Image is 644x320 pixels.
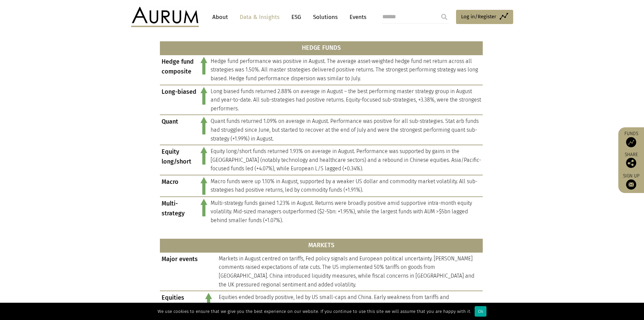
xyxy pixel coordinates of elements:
img: Aurum [131,7,199,27]
th: HEDGE FUNDS [160,41,483,55]
td: Hedge fund performance was positive in August. The average asset-weighted hedge fund net return a... [209,55,483,85]
a: Data & Insights [236,11,283,23]
td: Long biased funds returned 2.88% on average in August – the best performing master strategy group... [209,85,483,115]
td: Hedge fund composite [160,55,199,85]
a: Events [346,11,366,23]
a: Solutions [310,11,341,23]
td: Major events [160,252,200,291]
td: Quant [160,115,199,145]
a: Funds [622,131,641,147]
img: Sign up to our newsletter [626,179,636,190]
img: Access Funds [626,137,636,147]
a: About [209,11,231,23]
span: Log in/Register [461,13,496,21]
img: Share this post [626,158,636,168]
td: Quant funds returned 1.09% on average in August. Performance was positive for all sub-strategies.... [209,115,483,145]
td: Long-biased [160,85,199,115]
td: Macro funds were up 1.10% in August, supported by a weaker US dollar and commodity market volatil... [209,175,483,197]
a: Sign up [622,173,641,190]
td: Equity long/short funds returned 1.93% on average in August. Performance was supported by gains i... [209,145,483,175]
td: Markets in August centred on tariffs, Fed policy signals and European political uncertainty. [PER... [217,252,483,291]
a: ESG [288,11,305,23]
div: Share [622,152,641,168]
th: MARKETS [160,239,483,252]
td: Macro [160,175,199,197]
input: Submit [437,10,451,24]
td: Multi-strategy [160,197,199,227]
td: Equity long/short [160,145,199,175]
td: Multi-strategy funds gained 1.23% in August. Returns were broadly positive amid supportive intra-... [209,197,483,227]
a: Log in/Register [456,10,513,24]
div: Ok [475,306,486,317]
